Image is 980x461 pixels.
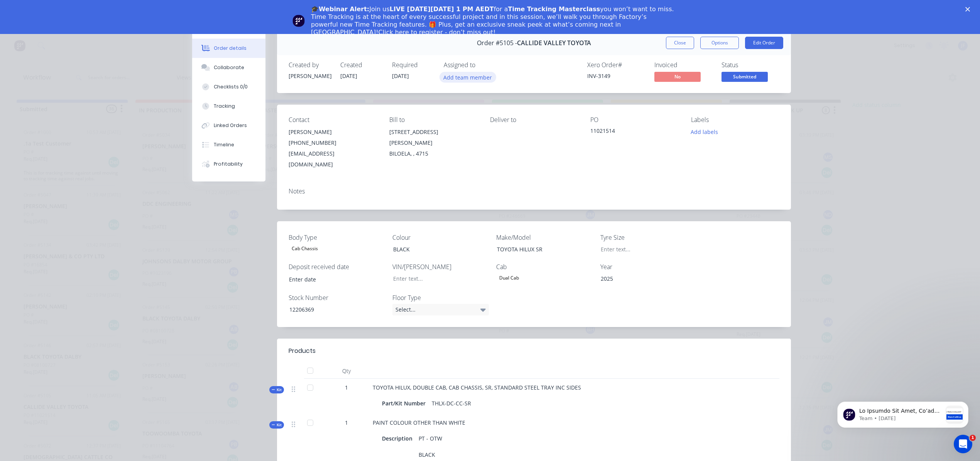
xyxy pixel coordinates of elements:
div: Labels [691,116,779,124]
label: Deposit received date [289,262,385,271]
div: PO [590,116,679,124]
div: [EMAIL_ADDRESS][DOMAIN_NAME] [289,148,377,170]
div: Order details [214,45,247,52]
b: 🎓Webinar Alert: [311,5,369,13]
span: 1 [970,435,976,441]
button: Edit Order [745,37,783,49]
div: Assigned to [444,61,521,69]
button: Profitability [192,154,265,174]
div: Status [721,61,779,69]
b: LIVE [DATE][DATE] 1 PM AEDT [390,5,494,13]
div: BLACK [387,244,483,255]
div: Join us for a you won’t want to miss. Time Tracking is at the heart of every successful project a... [311,5,675,36]
div: Xero Order # [587,61,645,69]
label: Tyre Size [600,233,697,242]
iframe: Intercom notifications message [826,386,980,440]
button: Add labels [687,127,722,137]
div: Description [382,433,416,444]
div: Kit [269,386,284,393]
span: PAINT COLOUR OTHER THAN WHITE [373,419,465,426]
div: TOYOTA HILUX SR [491,244,587,255]
div: Deliver to [490,116,578,124]
button: Timeline [192,135,265,154]
b: Time Tracking Masterclass [508,5,600,13]
a: Click here to register - don’t miss out! [378,29,496,36]
button: Checklists 0/0 [192,77,265,97]
div: [STREET_ADDRESS][PERSON_NAME]BILOELA, , 4715 [389,127,478,159]
div: Collaborate [214,64,244,71]
div: Required [392,61,434,69]
label: Cab [496,262,593,271]
label: Floor Type [392,293,489,302]
label: Make/Model [496,233,593,242]
div: Invoiced [654,61,712,69]
div: Checklists 0/0 [214,83,248,90]
div: [STREET_ADDRESS][PERSON_NAME] [389,127,478,148]
div: 12206369 [283,304,380,315]
span: TOYOTA HILUX, DOUBLE CAB, CAB CHASSIS, SR, STANDARD STEEL TRAY INC SIDES [373,384,581,391]
div: Select... [392,304,489,315]
div: 11021514 [590,127,679,137]
span: No [654,72,701,81]
button: Tracking [192,97,265,116]
button: Options [700,37,739,49]
span: CALLIDE VALLEY TOYOTA [517,39,591,47]
div: Created by [289,61,331,69]
div: BILOELA, , 4715 [389,148,478,159]
span: Submitted [721,72,768,81]
div: Linked Orders [214,122,247,129]
div: THLX-DC-CC-SR [429,398,474,409]
span: [DATE] [340,72,357,80]
div: Contact [289,116,377,124]
div: Created [340,61,383,69]
label: Body Type [289,233,385,242]
div: INV-3149 [587,72,645,80]
div: PT - OTW BLACK [416,433,445,460]
div: Profitability [214,161,243,168]
span: [DATE] [392,72,409,80]
div: Qty [323,363,370,379]
div: Cab Chassis [289,244,321,254]
label: Colour [392,233,489,242]
div: [PERSON_NAME] [289,72,331,80]
div: Bill to [389,116,478,124]
div: Dual Cab [496,273,522,283]
div: Kit [269,421,284,429]
button: Close [666,37,694,49]
button: Submitted [721,72,768,83]
div: Close [965,7,973,12]
div: Timeline [214,141,234,148]
span: Kit [272,422,282,428]
div: Tracking [214,103,235,110]
span: Kit [272,387,282,393]
button: Linked Orders [192,116,265,135]
div: Notes [289,188,779,195]
div: [PHONE_NUMBER] [289,137,377,148]
span: 1 [345,419,348,427]
div: [PERSON_NAME][PHONE_NUMBER][EMAIL_ADDRESS][DOMAIN_NAME] [289,127,377,170]
div: Part/Kit Number [382,398,429,409]
span: 1 [345,383,348,392]
iframe: Intercom live chat [954,435,972,453]
input: Enter date [284,273,380,285]
label: VIN/[PERSON_NAME] [392,262,489,271]
button: Add team member [439,72,496,82]
div: [PERSON_NAME] [289,127,377,137]
span: Order #5105 - [477,39,517,47]
div: 2025 [595,273,691,284]
img: Profile image for Team [292,15,305,27]
label: Year [600,262,697,271]
button: Add team member [444,72,496,82]
label: Stock Number [289,293,385,302]
button: Collaborate [192,58,265,77]
button: Order details [192,39,265,58]
div: Products [289,346,316,356]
